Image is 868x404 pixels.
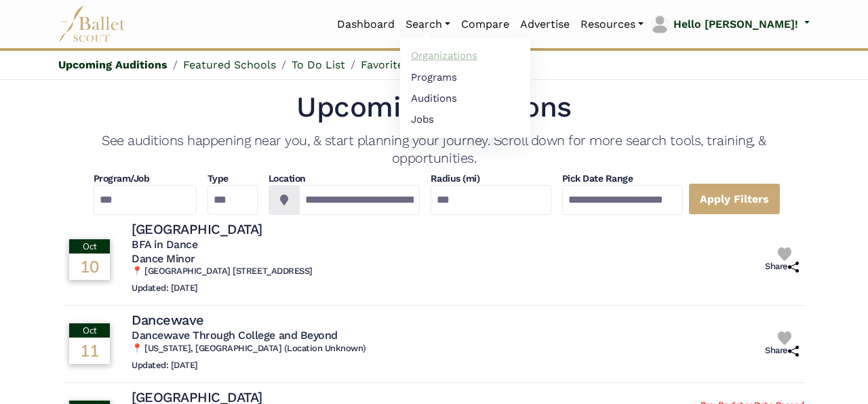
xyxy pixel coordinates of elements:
[132,329,366,343] h5: Dancewave Through College and Beyond
[400,38,530,138] ul: Resources
[765,261,799,272] h6: Share
[132,220,262,238] h4: [GEOGRAPHIC_DATA]
[132,238,313,252] h5: BFA in Dance
[400,87,530,108] a: Auditions
[208,172,258,186] h4: Type
[765,345,799,357] h6: Share
[64,89,804,126] h1: Upcoming Auditions
[400,66,530,87] a: Programs
[332,10,400,39] a: Dashboard
[650,15,669,34] img: profile picture
[64,132,804,167] h4: See auditions happening near you, & start planning your journey. Scroll down for more search tool...
[132,343,366,355] h6: 📍 [US_STATE], [GEOGRAPHIC_DATA] (Location Unknown)
[649,14,810,35] a: profile picture Hello [PERSON_NAME]!
[58,58,167,71] a: Upcoming Auditions
[575,10,649,39] a: Resources
[400,108,530,129] a: Jobs
[688,183,781,215] a: Apply Filters
[400,45,530,66] a: Organizations
[269,172,420,186] h4: Location
[361,58,409,71] a: Favorites
[183,58,276,71] a: Featured Schools
[673,16,798,33] p: Hello [PERSON_NAME]!
[69,338,110,363] div: 11
[292,58,345,71] a: To Do List
[132,283,313,294] h6: Updated: [DATE]
[515,10,575,39] a: Advertise
[132,311,204,329] h4: Dancewave
[94,172,197,186] h4: Program/Job
[299,185,420,215] input: Location
[69,323,110,337] div: Oct
[431,172,480,186] h4: Radius (mi)
[562,172,683,186] h4: Pick Date Range
[132,252,313,266] h5: Dance Minor
[69,254,110,279] div: 10
[132,266,313,277] h6: 📍 [GEOGRAPHIC_DATA] [STREET_ADDRESS]
[69,239,110,253] div: Oct
[132,360,366,371] h6: Updated: [DATE]
[400,10,456,39] a: Search
[456,10,515,39] a: Compare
